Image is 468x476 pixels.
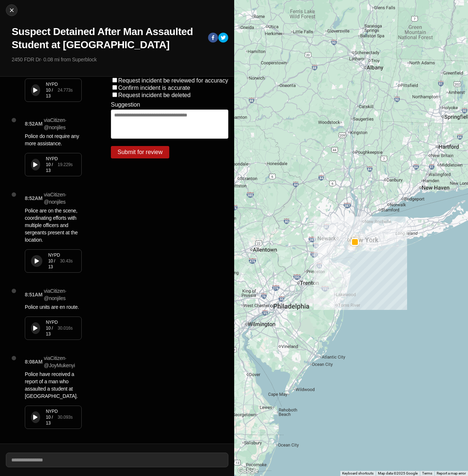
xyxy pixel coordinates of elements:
[25,303,82,311] p: Police units are en route.
[58,87,73,93] div: 24.773 s
[25,291,42,298] p: 8:51AM
[44,116,82,131] p: via Citizen · @ nonjiles
[236,467,260,476] a: Open this area in Google Maps (opens a new window)
[111,101,140,108] label: Suggestion
[46,408,58,426] div: NYPD 10 / 13
[58,325,73,331] div: 30.016 s
[208,32,218,44] button: facebook
[422,471,432,475] a: Terms (opens in new tab)
[218,32,228,44] button: twitter
[44,287,82,302] p: via Citizen · @ nonjiles
[12,25,202,51] h1: Suspect Detained After Man Assaulted Student at [GEOGRAPHIC_DATA]
[25,120,42,127] p: 8:52AM
[378,471,418,475] span: Map data ©2025 Google
[342,471,374,476] button: Keyboard shortcuts
[6,4,18,16] button: cancel
[58,162,73,168] div: 19.229 s
[118,77,228,84] label: Request incident be reviewed for accuracy
[236,467,260,476] img: Google
[25,207,82,243] p: Police are on the scene, coordinating efforts with multiple officers and sergeants present at the...
[437,471,466,475] a: Report a map error
[25,371,82,400] p: Police have received a report of a man who assaulted a student at [GEOGRAPHIC_DATA].
[25,195,42,202] p: 8:52AM
[46,319,58,337] div: NYPD 10 / 13
[46,156,58,173] div: NYPD 10 / 13
[12,56,228,63] p: 2450 FDR Dr · 0.08 mi from Superblock
[58,414,73,420] div: 30.093 s
[25,133,82,147] p: Police do not require any more assistance.
[118,85,190,91] label: Confirm incident is accurate
[48,252,60,270] div: NYPD 10 / 13
[44,191,82,206] p: via Citizen · @ nonjiles
[111,146,169,158] button: Submit for review
[25,358,42,365] p: 8:08AM
[8,7,15,14] img: cancel
[60,258,73,264] div: 30.43 s
[118,92,190,98] label: Request incident be deleted
[44,354,82,369] p: via Citizen · @ JoyMukenyi
[46,81,58,99] div: NYPD 10 / 13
